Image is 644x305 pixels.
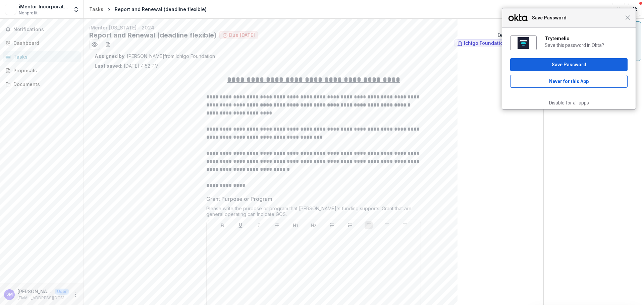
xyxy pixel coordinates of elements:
button: Get Help [628,3,641,16]
button: Never for this App [510,75,628,88]
h2: Report and Renewal (deadline flexible) [89,31,217,39]
button: More [71,291,79,299]
div: Tasks [13,53,75,60]
button: Align Right [401,221,409,229]
a: Documents [3,79,81,90]
a: Disable for all apps [549,100,589,105]
button: download-word-button [103,39,113,50]
button: Preview ac21a5ca-7600-4bfe-b08c-054ade5910f4.pdf [89,39,100,50]
button: Notifications [3,24,81,35]
div: Tasks [89,6,103,13]
p: [DATE] 4:52 PM [95,62,159,69]
span: Save Password [529,14,625,22]
a: Tasks [3,51,81,62]
button: Partners [612,3,625,16]
p: iMentor [US_STATE] - 2024 [89,24,538,31]
nav: breadcrumb [87,4,209,14]
p: User [55,289,69,295]
img: iMentor Incorporated [5,4,16,15]
div: Dashboard [13,40,75,47]
a: Dashboard [3,37,81,49]
span: Due [DATE] [229,32,255,38]
p: : [DATE] [497,32,538,39]
span: Nonprofit [19,10,38,16]
button: Heading 2 [310,221,318,229]
button: Ordered List [346,221,354,229]
button: Strike [273,221,281,229]
button: Bullet List [328,221,336,229]
div: Scott Millstein [6,292,13,297]
div: Report and Renewal (deadline flexible) [115,6,207,13]
button: Underline [236,221,245,229]
button: Save Password [510,58,628,71]
div: Documents [13,81,75,88]
button: Italicize [255,221,263,229]
button: Open entity switcher [71,3,81,16]
div: Please write the purpose or program that [PERSON_NAME]'s funding supports. Grant that are general... [206,206,421,220]
p: [EMAIL_ADDRESS][DOMAIN_NAME] [17,295,69,301]
strong: Due Date [497,32,520,38]
div: Save this password in Okta? [545,42,628,48]
a: Tasks [87,4,106,14]
strong: Last saved: [95,63,122,69]
span: Close [625,15,630,20]
strong: Assigned by [95,53,124,59]
button: Align Center [383,221,391,229]
button: Heading 1 [291,221,300,229]
span: Notifications [13,27,78,32]
img: pnumWQAAAAZJREFUAwDicaG+BOLzmQAAAABJRU5ErkJggg== [518,37,529,49]
span: Ichigo Foundation [464,41,506,46]
a: Proposals [3,65,81,76]
p: [PERSON_NAME] [17,288,52,295]
button: Bold [218,221,226,229]
button: Align Left [365,221,373,229]
div: Trytemelio [545,35,628,42]
div: Proposals [13,67,75,74]
p: : [PERSON_NAME] from Ichigo Foundation [95,53,533,60]
div: iMentor Incorporated [19,3,69,10]
p: Grant Purpose or Program [206,195,272,203]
